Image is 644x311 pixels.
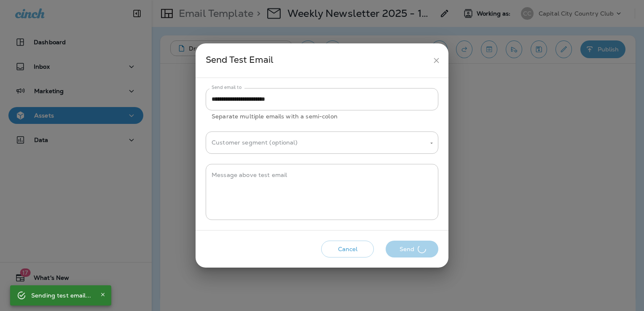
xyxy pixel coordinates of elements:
[212,84,241,91] label: Send email to
[31,288,91,303] div: Sending test email...
[321,241,374,258] button: Cancel
[206,53,429,68] div: Send Test Email
[212,112,432,121] p: Separate multiple emails with a semi-colon
[428,139,435,147] button: Open
[98,290,108,300] button: Close
[429,53,444,68] button: close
